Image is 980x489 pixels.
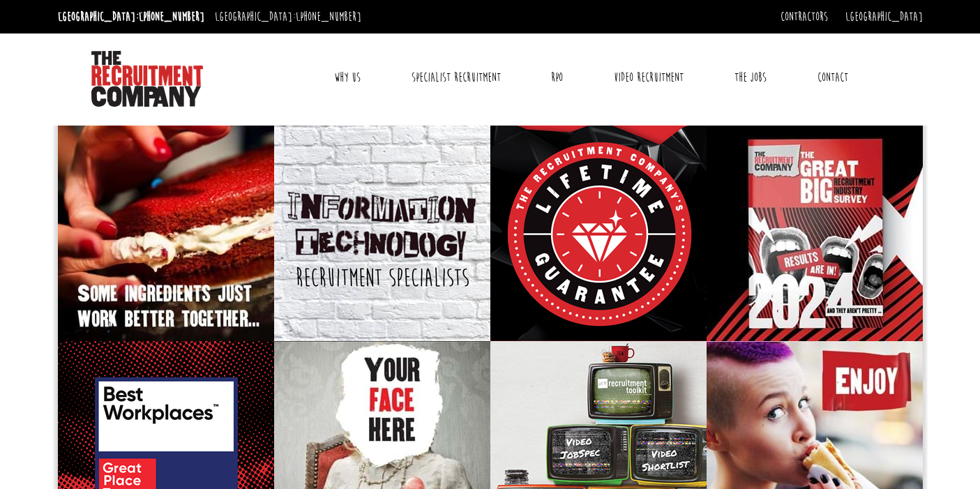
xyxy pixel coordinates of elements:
img: The Recruitment Company [91,51,203,107]
li: [GEOGRAPHIC_DATA]: [211,6,365,28]
li: [GEOGRAPHIC_DATA]: [54,6,208,28]
a: RPO [541,60,573,95]
a: Video Recruitment [603,60,694,95]
a: Why Us [324,60,371,95]
a: [PHONE_NUMBER] [296,9,361,24]
a: The Jobs [724,60,777,95]
a: Specialist Recruitment [401,60,511,95]
a: [PHONE_NUMBER] [139,9,204,24]
a: [GEOGRAPHIC_DATA] [845,9,923,24]
a: Contact [807,60,859,95]
a: Contractors [781,9,828,24]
